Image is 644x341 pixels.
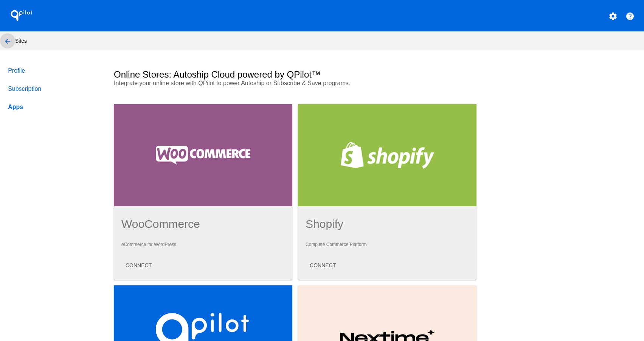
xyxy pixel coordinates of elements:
[121,242,285,247] p: eCommerce for WordPress
[6,62,101,80] a: Profile
[3,37,12,46] mat-icon: arrow_back
[6,8,37,23] h1: QPilot
[114,69,321,80] h2: Online Stores: Autoship Cloud powered by QPilot™
[119,258,158,272] button: CONNECT
[6,98,101,116] a: Apps
[306,218,469,230] h1: Shopify
[126,262,152,268] span: CONNECT
[114,80,379,87] p: Integrate your online store with QPilot to power Autoship or Subscribe & Save programs.
[304,258,342,272] button: CONNECT
[310,262,336,268] span: CONNECT
[625,12,635,21] mat-icon: help
[121,218,285,230] h1: WooCommerce
[608,12,618,21] mat-icon: settings
[6,80,101,98] a: Subscription
[306,242,469,247] p: Complete Commerce Platform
